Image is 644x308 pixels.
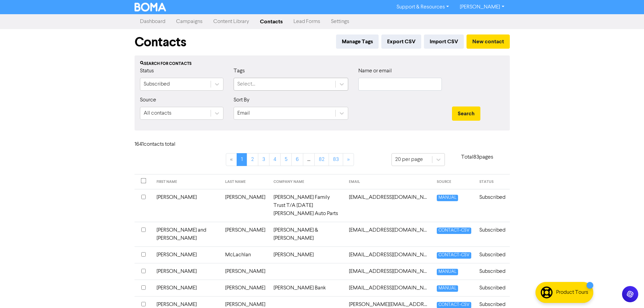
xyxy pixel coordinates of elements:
[237,153,247,166] a: Page 1 is your current page
[221,189,269,222] td: [PERSON_NAME]
[288,15,326,28] a: Lead Forms
[345,222,433,246] td: 1johnandrews1@gmail.com
[135,3,166,11] img: BOMA Logo
[237,80,255,88] div: Select...
[255,15,288,28] a: Contacts
[343,153,354,166] a: »
[437,228,471,234] span: CONTACT-CSV
[280,153,292,166] a: Page 5
[437,285,458,292] span: MANUAL
[345,263,433,280] td: 6ft6consulting@gmail.com
[326,15,355,28] a: Settings
[424,34,464,49] button: Import CSV
[437,252,471,259] span: CONTACT-CSV
[269,189,345,222] td: [PERSON_NAME] Family Trust T/A [DATE][PERSON_NAME] Auto Parts
[221,246,269,263] td: McLachlan
[345,174,433,189] th: EMAIL
[467,34,510,49] button: New contact
[152,222,221,246] td: [PERSON_NAME] and [PERSON_NAME]
[475,280,509,296] td: Subscribed
[269,280,345,296] td: [PERSON_NAME] Bank
[345,246,433,263] td: 672.mac@gmail.com
[269,174,345,189] th: COMPANY NAME
[144,80,170,88] div: Subscribed
[152,280,221,296] td: [PERSON_NAME]
[152,189,221,222] td: [PERSON_NAME]
[258,153,269,166] a: Page 3
[247,153,258,166] a: Page 2
[140,96,156,104] label: Source
[221,222,269,246] td: [PERSON_NAME]
[345,189,433,222] td: 1997pfdc@gmail.com
[381,34,421,49] button: Export CSV
[395,156,423,164] div: 20 per page
[152,246,221,263] td: [PERSON_NAME]
[140,67,154,75] label: Status
[454,2,509,13] a: [PERSON_NAME]
[475,246,509,263] td: Subscribed
[358,67,392,75] label: Name or email
[475,222,509,246] td: Subscribed
[610,276,644,308] iframe: Chat Widget
[452,106,480,121] button: Search
[140,61,504,67] div: Search for contacts
[391,2,454,13] a: Support & Resources
[445,153,510,161] p: Total 83 pages
[221,280,269,296] td: [PERSON_NAME]
[437,269,458,275] span: MANUAL
[234,96,249,104] label: Sort By
[144,109,171,117] div: All contacts
[221,263,269,280] td: [PERSON_NAME]
[475,263,509,280] td: Subscribed
[314,153,329,166] a: Page 82
[208,15,255,28] a: Content Library
[135,34,186,50] h1: Contacts
[269,246,345,263] td: [PERSON_NAME]
[171,15,208,28] a: Campaigns
[345,280,433,296] td: aaldridge@humebank.com.au
[291,153,303,166] a: Page 6
[475,174,509,189] th: STATUS
[152,174,221,189] th: FIRST NAME
[336,34,379,49] button: Manage Tags
[437,195,458,201] span: MANUAL
[237,109,250,117] div: Email
[234,67,245,75] label: Tags
[433,174,475,189] th: SOURCE
[269,222,345,246] td: [PERSON_NAME] & [PERSON_NAME]
[221,174,269,189] th: LAST NAME
[152,263,221,280] td: [PERSON_NAME]
[135,15,171,28] a: Dashboard
[329,153,343,166] a: Page 83
[269,153,281,166] a: Page 4
[135,141,189,148] h6: 1641 contact s total
[475,189,509,222] td: Subscribed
